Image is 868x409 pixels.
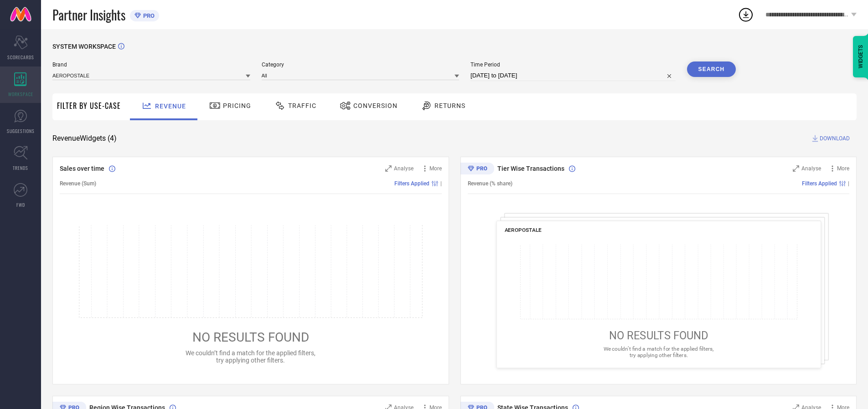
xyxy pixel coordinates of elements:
[353,102,398,109] span: Conversion
[52,134,117,143] span: Revenue Widgets ( 4 )
[262,61,460,68] span: Category
[394,180,429,187] span: Filters Applied
[13,164,28,171] span: TRENDS
[609,329,708,342] span: NO RESULTS FOUND
[7,54,34,61] span: SCORECARDS
[793,165,799,172] svg: Zoom
[192,330,309,345] span: NO RESULTS FOUND
[288,102,316,109] span: Traffic
[497,165,564,172] span: Tier Wise Transactions
[223,102,251,109] span: Pricing
[837,165,849,172] span: More
[186,349,315,364] span: We couldn’t find a match for the applied filters, try applying other filters.
[394,165,413,172] span: Analyse
[16,201,25,208] span: FWD
[52,61,250,68] span: Brand
[504,227,542,233] span: AEROPOSTALE
[7,128,35,134] span: SUGGESTIONS
[141,12,155,19] span: PRO
[57,100,121,111] span: Filter By Use-Case
[434,102,465,109] span: Returns
[738,6,754,23] div: Open download list
[687,61,736,77] button: Search
[429,165,442,172] span: More
[385,165,392,172] svg: Zoom
[52,43,116,50] span: SYSTEM WORKSPACE
[60,165,104,172] span: Sales over time
[801,165,821,172] span: Analyse
[802,180,837,187] span: Filters Applied
[603,346,713,358] span: We couldn’t find a match for the applied filters, try applying other filters.
[470,70,676,81] input: Select time period
[52,5,125,24] span: Partner Insights
[820,134,850,143] span: DOWNLOAD
[460,163,494,176] div: Premium
[60,180,96,187] span: Revenue (Sum)
[155,102,186,110] span: Revenue
[470,61,676,68] span: Time Period
[8,91,33,97] span: WORKSPACE
[848,180,849,187] span: |
[440,180,442,187] span: |
[468,180,512,187] span: Revenue (% share)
